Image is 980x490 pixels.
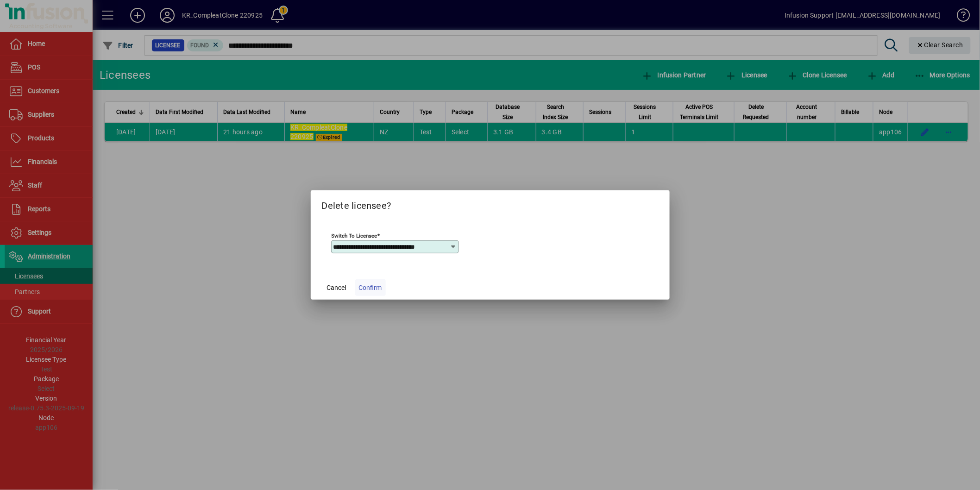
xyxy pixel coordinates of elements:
mat-label: Switch to licensee [332,232,377,239]
span: Cancel [327,283,346,293]
h2: Delete licensee? [311,190,670,217]
button: Cancel [322,279,352,296]
span: Confirm [359,283,382,293]
button: Confirm [355,279,386,296]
